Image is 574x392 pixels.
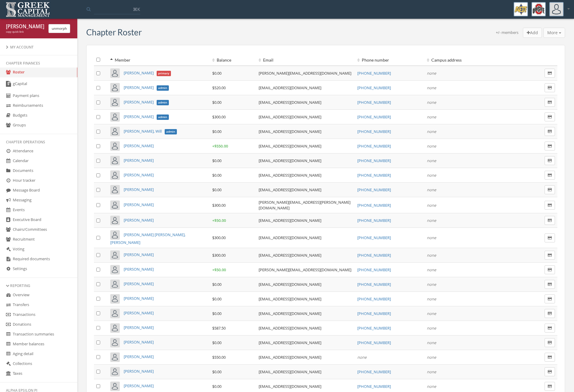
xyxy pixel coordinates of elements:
span: [PERSON_NAME] [124,252,154,257]
a: [PHONE_NUMBER] [357,100,391,105]
em: none [427,355,436,360]
th: Balance [210,54,256,66]
span: admin [165,129,177,134]
a: [PHONE_NUMBER] [357,218,391,223]
span: + $50.00 [212,267,226,272]
a: [EMAIL_ADDRESS][DOMAIN_NAME] [259,143,321,149]
th: Member [108,54,210,66]
em: none [357,355,367,360]
a: [PHONE_NUMBER] [357,203,391,208]
span: $300.00 [212,114,226,120]
a: [PHONE_NUMBER] [357,158,391,163]
span: [PERSON_NAME] [124,85,154,90]
span: + $50.00 [212,218,226,223]
em: none [427,340,436,345]
em: none [427,253,436,258]
a: [EMAIL_ADDRESS][DOMAIN_NAME] [259,384,321,389]
th: Campus address [424,54,523,66]
span: admin [157,85,169,91]
em: none [427,311,436,316]
em: none [427,158,436,163]
em: none [427,70,436,76]
em: none [427,218,436,223]
a: [PERSON_NAME] [124,339,154,345]
span: $0.00 [212,282,221,287]
span: $0.00 [212,158,221,163]
span: $0.00 [212,187,221,192]
a: [PERSON_NAME] [124,143,154,148]
th: Phone number [355,54,424,66]
a: [PERSON_NAME] [124,202,154,207]
a: [EMAIL_ADDRESS][DOMAIN_NAME] [259,296,321,302]
em: none [427,100,436,105]
a: [PHONE_NUMBER] [357,129,391,134]
span: [PERSON_NAME] [124,296,154,301]
div: [PERSON_NAME] [PERSON_NAME] [6,23,44,30]
a: [EMAIL_ADDRESS][DOMAIN_NAME] [259,114,321,120]
button: unmorph [48,24,70,33]
a: [PERSON_NAME] [124,354,154,359]
div: My Account [6,45,71,50]
span: ⌘K [133,6,140,12]
a: [EMAIL_ADDRESS][DOMAIN_NAME] [259,311,321,316]
span: $0.00 [212,311,221,316]
a: [PHONE_NUMBER] [357,187,391,192]
span: [PERSON_NAME] [PERSON_NAME], [PERSON_NAME] [110,232,185,245]
a: [PHONE_NUMBER] [357,296,391,302]
span: $0.00 [212,369,221,374]
a: [PERSON_NAME]primary [124,70,171,76]
a: [EMAIL_ADDRESS][DOMAIN_NAME] [259,325,321,331]
a: [PHONE_NUMBER] [357,369,391,374]
a: [PERSON_NAME] [124,310,154,316]
a: [PERSON_NAME] [124,281,154,286]
span: $550.00 [212,355,226,360]
a: [EMAIL_ADDRESS][DOMAIN_NAME] [259,355,321,360]
span: $0.00 [212,100,221,105]
span: + $550.00 [212,143,228,149]
em: none [427,85,436,90]
span: [PERSON_NAME], Will [124,128,162,134]
a: [PERSON_NAME]admin [124,114,169,119]
em: none [427,369,436,374]
a: [PHONE_NUMBER] [357,384,391,389]
em: none [427,384,436,389]
a: [PHONE_NUMBER] [357,173,391,178]
em: none [427,282,436,287]
a: [PERSON_NAME] [124,383,154,388]
th: Email [256,54,355,66]
a: [EMAIL_ADDRESS][DOMAIN_NAME] [259,187,321,192]
a: [PHONE_NUMBER] [357,340,391,345]
span: [PERSON_NAME] [124,99,154,105]
span: primary [157,71,171,76]
a: [PERSON_NAME][EMAIL_ADDRESS][DOMAIN_NAME] [259,267,351,272]
a: [PERSON_NAME]admin [124,99,169,105]
a: [EMAIL_ADDRESS][DOMAIN_NAME] [259,369,321,374]
span: $587.50 [212,325,226,331]
span: admin [157,100,169,105]
a: [PHONE_NUMBER] [357,114,391,120]
a: [PERSON_NAME], Willadmin [124,128,177,134]
a: [EMAIL_ADDRESS][DOMAIN_NAME] [259,253,321,258]
span: $520.00 [212,85,226,90]
a: [EMAIL_ADDRESS][DOMAIN_NAME] [259,218,321,223]
a: [PERSON_NAME] [124,158,154,163]
a: [EMAIL_ADDRESS][DOMAIN_NAME] [259,129,321,134]
a: [PERSON_NAME] [124,172,154,178]
span: $300.00 [212,235,226,240]
span: [PERSON_NAME] [124,266,154,272]
span: $0.00 [212,384,221,389]
a: [PHONE_NUMBER] [357,282,391,287]
a: [PERSON_NAME] [124,187,154,192]
span: $0.00 [212,70,221,76]
a: [PERSON_NAME] [124,369,154,374]
a: [PHONE_NUMBER] [357,85,391,90]
a: [EMAIL_ADDRESS][DOMAIN_NAME] [259,282,321,287]
a: [PERSON_NAME][EMAIL_ADDRESS][PERSON_NAME][DOMAIN_NAME] [259,200,350,211]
